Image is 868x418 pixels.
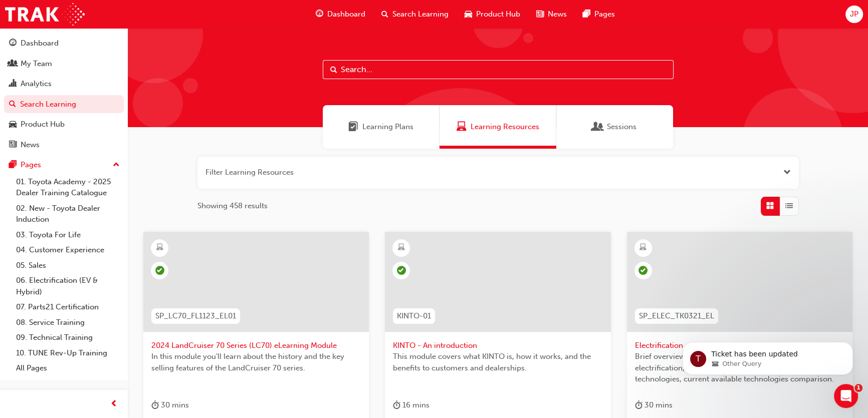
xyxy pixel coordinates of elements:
span: learningResourceType_ELEARNING-icon [398,241,405,254]
span: car-icon [9,120,17,129]
a: Learning ResourcesLearning Resources [440,105,556,149]
a: Search Learning [4,95,124,114]
span: learningRecordVerb_COMPLETE-icon [638,266,647,275]
span: Pages [594,9,615,20]
a: 07. Parts21 Certification [12,299,124,315]
a: 04. Customer Experience [12,242,124,258]
span: pages-icon [9,161,17,170]
a: 08. Service Training [12,315,124,330]
span: people-icon [9,60,17,69]
span: JP [850,9,858,20]
div: 30 mins [151,399,189,411]
div: Analytics [21,78,52,90]
a: pages-iconPages [575,4,623,25]
span: guage-icon [9,39,17,48]
span: 2024 LandCruiser 70 Series (LC70) eLearning Module [151,340,361,351]
span: up-icon [113,159,120,172]
span: search-icon [9,100,16,109]
span: learningResourceType_ELEARNING-icon [156,241,163,254]
iframe: Intercom notifications message [668,321,868,391]
span: News [548,9,567,20]
a: search-iconSearch Learning [373,4,457,25]
a: 02. New - Toyota Dealer Induction [12,201,124,227]
span: Grid [766,200,774,212]
span: duration-icon [393,399,400,411]
span: KINTO-01 [397,310,431,322]
span: This module covers what KINTO is, how it works, and the benefits to customers and dealerships. [393,351,602,373]
span: Dashboard [327,9,365,20]
div: Product Hub [21,119,65,130]
span: Product Hub [476,9,520,20]
input: Search... [323,60,674,79]
span: learningRecordVerb_PASS-icon [397,266,406,275]
a: car-iconProduct Hub [457,4,528,25]
a: 01. Toyota Academy - 2025 Dealer Training Catalogue [12,174,124,201]
span: Brief overview of Toyota’s thinking way and approach on electrification, introduction of [DATE] e... [635,351,844,385]
button: Open the filter [783,167,791,178]
span: List [785,200,793,212]
span: Search Learning [392,9,449,20]
a: 06. Electrification (EV & Hybrid) [12,273,124,299]
a: 10. TUNE Rev-Up Training [12,345,124,361]
span: Electrification e-Learning module [635,340,844,351]
span: SP_LC70_FL1123_EL01 [155,310,236,322]
img: Trak [5,3,85,26]
span: chart-icon [9,80,17,89]
a: Product Hub [4,115,124,134]
div: 16 mins [393,399,429,411]
span: duration-icon [151,399,159,411]
span: search-icon [381,8,388,21]
a: My Team [4,55,124,73]
span: Learning Resources [457,121,467,133]
span: pages-icon [583,8,590,21]
a: 05. Sales [12,258,124,273]
span: duration-icon [635,399,642,411]
span: 1 [854,384,862,392]
div: My Team [21,58,52,70]
a: news-iconNews [528,4,575,25]
iframe: Intercom live chat [834,384,858,408]
button: JP [845,6,863,23]
span: learningResourceType_ELEARNING-icon [639,241,646,254]
span: Sessions [593,121,603,133]
span: Showing 458 results [197,200,268,212]
a: Analytics [4,75,124,93]
span: Sessions [607,121,636,133]
span: learningRecordVerb_PASS-icon [155,266,164,275]
span: prev-icon [110,398,118,410]
button: Pages [4,156,124,174]
span: SP_ELEC_TK0321_EL [639,310,714,322]
span: guage-icon [316,8,323,21]
span: Learning Resources [471,121,539,133]
a: Dashboard [4,34,124,53]
a: Learning PlansLearning Plans [323,105,440,149]
a: 03. Toyota For Life [12,227,124,243]
span: KINTO - An introduction [393,340,602,351]
button: DashboardMy TeamAnalyticsSearch LearningProduct HubNews [4,32,124,156]
span: Search [330,64,337,76]
a: All Pages [12,360,124,376]
a: 09. Technical Training [12,330,124,345]
span: car-icon [465,8,472,21]
span: Learning Plans [348,121,358,133]
div: Pages [21,159,41,171]
div: Dashboard [21,38,59,49]
a: News [4,136,124,154]
div: News [21,139,40,151]
span: In this module you'll learn about the history and the key selling features of the LandCruiser 70 ... [151,351,361,373]
span: news-icon [9,141,17,150]
span: Learning Plans [362,121,413,133]
a: guage-iconDashboard [308,4,373,25]
a: SessionsSessions [556,105,673,149]
div: 30 mins [635,399,673,411]
span: news-icon [536,8,544,21]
